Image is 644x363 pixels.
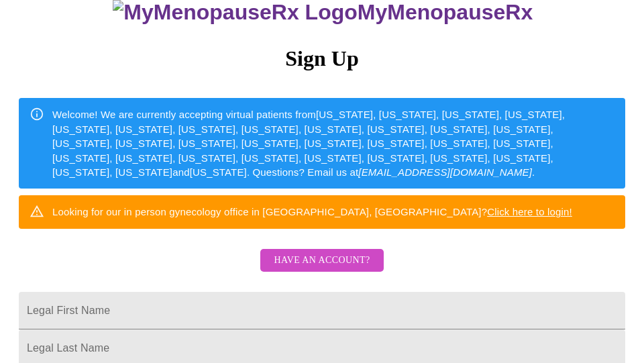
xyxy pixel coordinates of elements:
[52,102,614,185] div: Welcome! We are currently accepting virtual patients from [US_STATE], [US_STATE], [US_STATE], [US...
[19,46,625,71] h3: Sign Up
[257,264,386,275] a: Have an account?
[52,199,572,224] div: Looking for our in person gynecology office in [GEOGRAPHIC_DATA], [GEOGRAPHIC_DATA]?
[260,249,383,272] button: Have an account?
[274,252,370,269] span: Have an account?
[487,206,572,217] a: Click here to login!
[358,166,532,178] em: [EMAIL_ADDRESS][DOMAIN_NAME]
